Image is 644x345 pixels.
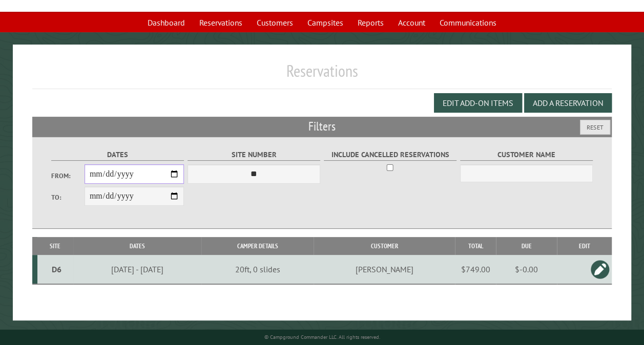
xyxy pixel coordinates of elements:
[580,120,610,135] button: Reset
[188,149,320,161] label: Site Number
[201,255,313,284] td: 20ft, 0 slides
[557,237,612,255] th: Edit
[32,61,612,89] h1: Reservations
[193,13,248,32] a: Reservations
[314,237,455,255] th: Customer
[496,237,557,255] th: Due
[392,13,431,32] a: Account
[496,255,557,284] td: $-0.00
[264,334,380,340] small: © Campground Commander LLC. All rights reserved.
[51,192,85,202] label: To:
[351,13,390,32] a: Reports
[301,13,349,32] a: Campsites
[73,237,202,255] th: Dates
[324,149,456,161] label: Include Cancelled Reservations
[75,264,200,274] div: [DATE] - [DATE]
[460,149,593,161] label: Customer Name
[37,237,73,255] th: Site
[201,237,313,255] th: Camper Details
[455,255,496,284] td: $749.00
[32,117,612,136] h2: Filters
[314,255,455,284] td: [PERSON_NAME]
[41,264,72,274] div: D6
[141,13,191,32] a: Dashboard
[434,93,522,113] button: Edit Add-on Items
[524,93,612,113] button: Add a Reservation
[433,13,503,32] a: Communications
[251,13,299,32] a: Customers
[455,237,496,255] th: Total
[51,171,85,181] label: From:
[51,149,184,161] label: Dates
